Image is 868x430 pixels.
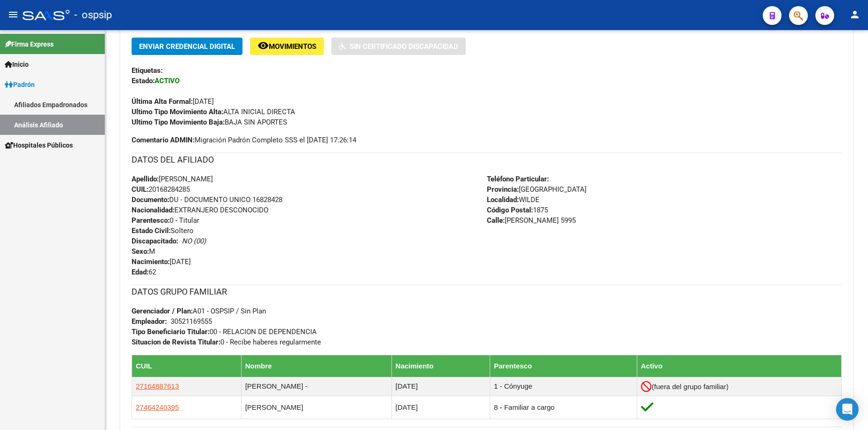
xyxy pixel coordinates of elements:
[132,66,163,75] strong: Etiquetas:
[487,195,519,204] strong: Localidad:
[132,307,266,315] span: A01 - OSPSIP / Sin Plan
[241,377,391,396] td: [PERSON_NAME] -
[132,153,842,166] h3: DATOS DEL AFILIADO
[132,97,193,106] strong: Última Alta Formal:
[487,195,540,204] span: WILDE
[241,396,391,419] td: [PERSON_NAME]
[132,38,242,55] button: Enviar Credencial Digital
[5,39,54,49] span: Firma Express
[132,206,268,214] span: EXTRANJERO DESCONOCIDO
[132,136,195,144] strong: Comentario ADMIN:
[5,140,73,150] span: Hospitales Públicos
[132,216,199,225] span: 0 - Titular
[132,175,159,183] strong: Apellido:
[171,316,212,327] div: 30521169555
[132,195,282,204] span: DU - DOCUMENTO UNICO 16828428
[132,247,155,256] span: M
[132,317,167,326] strong: Empleador:
[132,307,193,315] strong: Gerenciador / Plan:
[5,79,35,90] span: Padrón
[132,268,156,276] span: 62
[132,247,149,256] strong: Sexo:
[391,355,490,377] th: Nacimiento
[487,185,586,194] span: [GEOGRAPHIC_DATA]
[849,9,860,20] mat-icon: person
[74,5,112,25] span: - ospsip
[391,396,490,419] td: [DATE]
[132,268,149,276] strong: Edad:
[132,328,210,336] strong: Tipo Beneficiario Titular:
[155,77,180,85] strong: ACTIVO
[136,382,179,390] span: 27164887613
[836,398,859,421] div: Open Intercom Messenger
[132,108,223,116] strong: Ultimo Tipo Movimiento Alta:
[132,206,174,214] strong: Nacionalidad:
[132,118,287,126] span: BAJA SIN APORTES
[487,185,519,194] strong: Provincia:
[637,355,841,377] th: Activo
[182,237,206,245] i: NO (00)
[132,227,194,235] span: Soltero
[490,355,637,377] th: Parentesco
[5,59,29,70] span: Inicio
[487,206,548,214] span: 1875
[132,237,178,245] strong: Discapacitado:
[269,42,316,51] span: Movimientos
[132,118,225,126] strong: Ultimo Tipo Movimiento Baja:
[487,206,533,214] strong: Código Postal:
[391,377,490,396] td: [DATE]
[132,216,170,225] strong: Parentesco:
[132,355,242,377] th: CUIL
[132,185,190,194] span: 20168284285
[132,227,171,235] strong: Estado Civil:
[250,38,324,55] button: Movimientos
[132,258,170,266] strong: Nacimiento:
[490,377,637,396] td: 1 - Cónyuge
[331,38,466,55] button: Sin Certificado Discapacidad
[132,285,842,298] h3: DATOS GRUPO FAMILIAR
[132,77,155,85] strong: Estado:
[132,338,220,346] strong: Situacion de Revista Titular:
[487,216,576,225] span: [PERSON_NAME] 5995
[132,175,213,183] span: [PERSON_NAME]
[241,355,391,377] th: Nombre
[487,175,549,183] strong: Teléfono Particular:
[132,258,191,266] span: [DATE]
[652,383,728,391] span: (fuera del grupo familiar)
[8,9,19,20] mat-icon: menu
[487,216,505,225] strong: Calle:
[139,42,235,51] span: Enviar Credencial Digital
[132,185,149,194] strong: CUIL:
[132,338,321,346] span: 0 - Recibe haberes regularmente
[350,42,458,51] span: Sin Certificado Discapacidad
[132,135,356,145] span: Migración Padrón Completo SSS el [DATE] 17:26:14
[132,328,317,336] span: 00 - RELACION DE DEPENDENCIA
[132,195,169,204] strong: Documento:
[258,40,269,51] mat-icon: remove_red_eye
[490,396,637,419] td: 8 - Familiar a cargo
[136,403,179,411] span: 27464240395
[132,97,214,106] span: [DATE]
[132,108,295,116] span: ALTA INICIAL DIRECTA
